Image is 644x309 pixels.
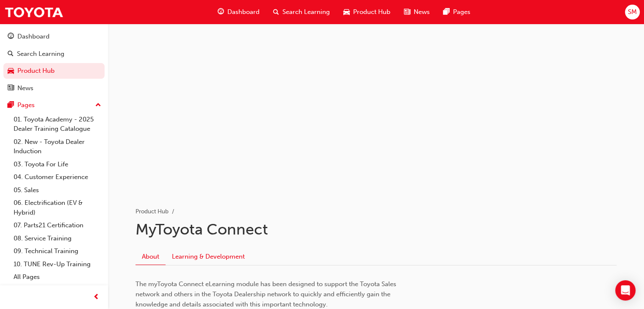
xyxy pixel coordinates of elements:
span: up-icon [95,100,101,111]
h1: MyToyota Connect [135,220,616,239]
span: Dashboard [227,7,260,17]
span: news-icon [404,7,410,17]
div: Search Learning [17,49,64,59]
button: Pages [3,97,105,113]
a: guage-iconDashboard [211,3,266,21]
span: news-icon [8,85,14,92]
span: Search Learning [282,7,330,17]
a: 06. Electrification (EV & Hybrid) [10,196,105,219]
div: Dashboard [17,32,50,41]
a: 04. Customer Experience [10,171,105,184]
span: pages-icon [8,102,14,109]
a: search-iconSearch Learning [266,3,337,21]
div: News [17,83,33,93]
span: guage-icon [8,33,14,41]
span: Pages [453,7,470,17]
a: 07. Parts21 Certification [10,219,105,232]
span: The myToyota Connect eLearning module has been designed to support the Toyota Sales network and o... [135,280,398,308]
a: Dashboard [3,29,105,44]
span: car-icon [8,67,14,75]
span: Product Hub [353,7,390,17]
span: guage-icon [218,7,224,17]
div: Open Intercom Messenger [615,280,636,301]
a: car-iconProduct Hub [337,3,397,21]
span: pages-icon [443,7,450,17]
span: car-icon [343,7,350,17]
span: SM [628,7,637,17]
button: SM [625,5,640,19]
a: 02. New - Toyota Dealer Induction [10,135,105,158]
a: 10. TUNE Rev-Up Training [10,258,105,271]
a: 05. Sales [10,184,105,197]
span: prev-icon [93,292,100,303]
a: news-iconNews [397,3,437,21]
a: All Pages [10,270,105,284]
span: News [414,7,430,17]
a: Learning & Development [166,248,251,265]
a: News [3,80,105,96]
a: pages-iconPages [437,3,477,21]
a: Search Learning [3,46,105,62]
a: 09. Technical Training [10,245,105,258]
a: Product Hub [135,208,169,215]
a: About [135,248,166,265]
a: 01. Toyota Academy - 2025 Dealer Training Catalogue [10,113,105,135]
img: Trak [4,3,64,22]
a: 03. Toyota For Life [10,158,105,171]
button: DashboardSearch LearningProduct HubNews [3,27,105,97]
span: search-icon [273,7,279,17]
span: search-icon [8,50,14,58]
a: 08. Service Training [10,232,105,245]
a: Product Hub [3,63,105,79]
div: Pages [17,100,35,110]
